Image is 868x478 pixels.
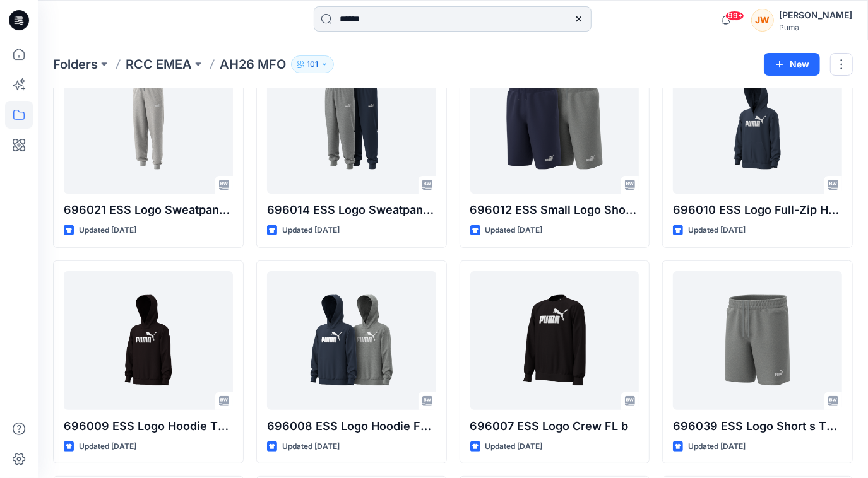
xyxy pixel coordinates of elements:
[79,224,136,237] p: Updated [DATE]
[673,55,842,194] a: 696010 ESS Logo Full-Zip Hoodie FL b
[282,224,340,237] p: Updated [DATE]
[485,224,543,237] p: Updated [DATE]
[79,440,136,453] p: Updated [DATE]
[267,201,436,219] p: 696014 ESS Logo Sweatpants FL cl b
[688,224,746,237] p: Updated [DATE]
[282,440,340,453] p: Updated [DATE]
[673,417,842,435] p: 696039 ESS Logo Short s TR 8 ”
[267,55,436,194] a: 696014 ESS Logo Sweatpants FL cl b
[470,201,639,219] p: 696012 ESS Small Logo Short TR 9” b
[725,11,744,21] span: 99+
[764,53,820,76] button: New
[267,271,436,410] a: 696008 ESS Logo Hoodie FL b
[673,271,842,410] a: 696039 ESS Logo Short s TR 8 ”
[64,271,233,410] a: 696009 ESS Logo Hoodie TR b
[673,201,842,219] p: 696010 ESS Logo Full-Zip Hoodie FL b
[220,55,286,73] p: AH26 MFO
[779,23,852,32] div: Puma
[53,55,98,73] a: Folders
[64,201,233,219] p: 696021 ESS Logo Sweatpants FL cl g
[688,440,746,453] p: Updated [DATE]
[485,440,543,453] p: Updated [DATE]
[779,8,852,23] div: [PERSON_NAME]
[64,55,233,194] a: 696021 ESS Logo Sweatpants FL cl g
[267,417,436,435] p: 696008 ESS Logo Hoodie FL b
[470,417,639,435] p: 696007 ESS Logo Crew FL b
[470,55,639,194] a: 696012 ESS Small Logo Short TR 9” b
[307,57,318,71] p: 101
[64,417,233,435] p: 696009 ESS Logo Hoodie TR b
[751,9,774,32] div: JW
[470,271,639,410] a: 696007 ESS Logo Crew FL b
[126,55,192,73] a: RCC EMEA
[291,55,334,73] button: 101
